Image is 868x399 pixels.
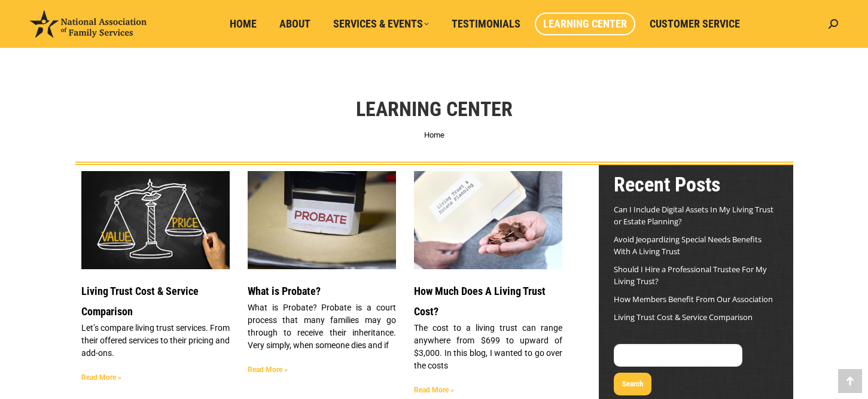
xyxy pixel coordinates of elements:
[30,10,147,38] img: National Association of Family Services
[81,322,230,360] p: Let’s compare living trust services. From their offered services to their pricing and add-ons.
[248,285,321,297] a: What is Probate?
[614,234,762,257] a: Avoid Jeopardizing Special Needs Benefits With A Living Trust
[248,301,396,352] p: What is Probate? Probate is a court process that many families may go through to receive their in...
[641,13,748,35] a: Customer Service
[614,312,753,322] a: Living Trust Cost & Service Comparison
[279,17,310,31] span: About
[81,285,199,318] a: Living Trust Cost & Service Comparison
[356,96,513,122] h1: Learning Center
[230,17,257,31] span: Home
[414,285,546,318] a: How Much Does A Living Trust Cost?
[271,13,319,35] a: About
[414,386,454,394] a: Read more about How Much Does A Living Trust Cost?
[221,13,265,35] a: Home
[614,264,767,287] a: Should I Hire a Professional Trustee For My Living Trust?
[248,366,288,374] a: Read more about What is Probate?
[452,17,520,31] span: Testimonials
[333,17,429,31] span: Services & Events
[543,17,627,31] span: Learning Center
[80,170,230,270] img: Living Trust Service and Price Comparison Blog Image
[535,13,635,35] a: Learning Center
[424,130,444,139] a: Home
[246,170,397,270] img: What is Probate?
[248,171,396,269] a: What is Probate?
[414,171,562,269] a: Living Trust Cost
[614,204,773,227] a: Can I Include Digital Assets In My Living Trust or Estate Planning?
[414,322,562,372] p: The cost to a living trust can range anywhere from $699 to upward of $3,000. In this blog, I want...
[413,163,564,277] img: Living Trust Cost
[650,17,740,31] span: Customer Service
[81,373,121,382] a: Read more about Living Trust Cost & Service Comparison
[614,171,778,197] h2: Recent Posts
[614,294,773,304] a: How Members Benefit From Our Association
[614,373,651,395] button: Search
[81,171,230,269] a: Living Trust Service and Price Comparison Blog Image
[443,13,529,35] a: Testimonials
